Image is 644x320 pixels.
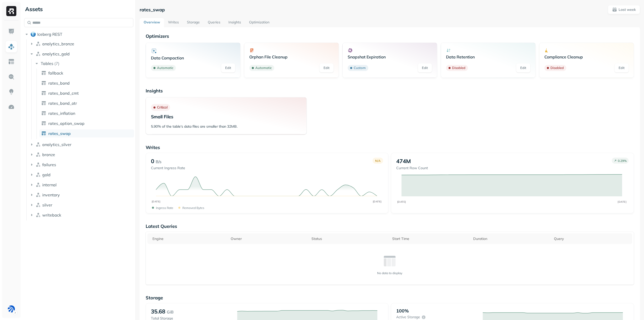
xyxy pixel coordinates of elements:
button: failures [29,161,134,169]
img: namespace [36,202,41,207]
a: fallback [39,69,134,77]
img: namespace [36,142,41,147]
p: Ingress Rate [156,206,173,210]
a: rates_bond_cmt [39,89,134,97]
span: rates_swap [48,131,71,136]
button: silver [29,201,134,209]
a: rates_option_swap [39,119,134,127]
a: rates_bond [39,79,134,87]
button: gold [29,171,134,179]
button: bronze [29,151,134,159]
img: table [41,131,46,136]
img: table [41,121,46,126]
p: Current Ingress Rate [151,166,185,170]
img: namespace [36,152,41,157]
p: Storage [146,295,634,301]
a: Queries [204,18,224,27]
img: Optimization [8,104,15,110]
p: No data to display [377,271,402,275]
p: GiB [167,309,174,315]
a: rates_inflation [39,109,134,117]
a: Edit [418,63,432,73]
img: BAM Staging [8,305,15,312]
span: rates_bond_cmt [48,91,79,96]
a: Optimization [245,18,273,27]
p: ( 7 ) [54,61,59,66]
p: Data Compaction [151,55,235,60]
p: Writes [146,145,634,150]
p: 0 [151,158,154,165]
p: Disabled [452,65,465,70]
div: Query [554,236,630,241]
div: Duration [473,236,549,241]
img: table [41,91,46,96]
button: analytics_silver [29,140,134,149]
img: table [41,111,46,116]
p: 0.29 % [618,159,627,163]
tspan: [DATE] [373,200,381,203]
span: rates_inflation [48,111,75,116]
tspan: [DATE] [151,200,160,203]
div: Assets [24,5,133,13]
p: 5.90% of the table's data files are smaller than 32MB. [151,124,301,129]
tspan: [DATE] [397,200,406,203]
a: Edit [221,63,235,73]
img: table [41,101,46,106]
p: 474M [396,158,411,165]
p: rates_swap [140,7,165,13]
img: namespace [36,162,41,167]
p: B/s [156,159,162,165]
button: Tables(7) [34,59,134,67]
span: analytics_silver [42,142,71,147]
span: internal [42,182,57,187]
span: writeback [42,212,61,218]
p: Latest Queries [146,223,634,229]
div: Engine [152,236,226,241]
span: gold [42,172,51,177]
span: rates_bond_otr [48,101,77,106]
p: N/A [375,159,381,163]
div: Owner [231,236,306,241]
p: Compliance Cleanup [544,54,629,59]
img: Ryft [6,6,16,16]
tspan: [DATE] [618,200,627,203]
p: 35.68 [151,308,165,315]
span: Tables [41,61,53,66]
img: namespace [36,41,41,46]
p: Snapshot Expiration [348,54,432,59]
img: namespace [36,182,41,187]
span: rates_bond [48,81,70,86]
button: writeback [29,211,134,219]
span: failures [42,162,56,167]
span: rates_option_swap [48,121,85,126]
a: Edit [615,63,629,73]
span: analytics_bronze [42,41,74,46]
a: Edit [319,63,334,73]
button: inventory [29,191,134,199]
img: root [31,32,36,37]
p: Disabled [550,65,564,70]
a: Insights [224,18,245,27]
button: analytics_gold [29,50,134,58]
img: namespace [36,172,41,177]
img: namespace [36,51,41,56]
p: Insights [146,88,634,94]
img: table [41,70,46,76]
div: Status [311,236,387,241]
a: Edit [516,63,530,73]
img: Asset Explorer [8,58,15,65]
span: fallback [48,70,63,76]
p: Data Retention [446,54,530,59]
p: Active storage [396,315,420,319]
a: Overview [140,18,164,27]
p: Custom [354,65,366,70]
span: bronze [42,152,55,157]
p: Critical [157,105,168,110]
a: Storage [183,18,204,27]
a: Writes [164,18,183,27]
img: namespace [36,212,41,218]
span: inventory [42,192,60,197]
button: internal [29,181,134,189]
span: analytics_gold [42,51,70,56]
p: Current Row Count [396,166,428,170]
